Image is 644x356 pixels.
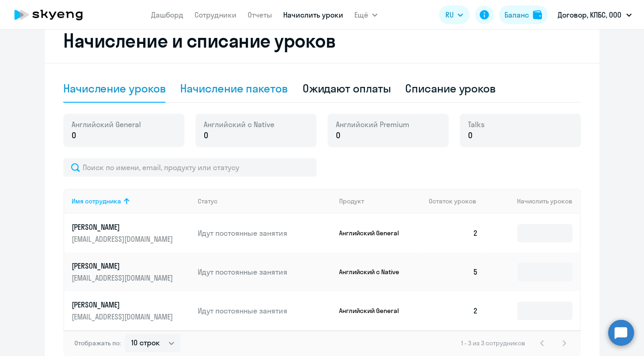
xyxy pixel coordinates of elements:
[339,197,364,205] div: Продукт
[468,119,485,129] span: Talks
[428,197,486,205] div: Остаток уроков
[204,129,208,141] span: 0
[72,273,175,283] p: [EMAIL_ADDRESS][DOMAIN_NAME]
[63,158,316,177] input: Поиск по имени, email, продукту или статусу
[421,214,486,252] td: 2
[499,6,547,24] button: Балансbalance
[151,10,183,19] a: Дашборд
[303,81,391,96] div: Ожидают оплаты
[504,9,529,20] div: Баланс
[283,10,343,19] a: Начислить уроки
[336,129,340,141] span: 0
[486,189,580,214] th: Начислить уроков
[72,222,175,232] p: [PERSON_NAME]
[198,197,332,205] div: Статус
[63,30,581,52] h2: Начисление и списание уроков
[421,252,486,291] td: 5
[354,6,377,24] button: Ещё
[198,197,218,205] div: Статус
[405,81,496,96] div: Списание уроков
[339,307,408,315] p: Английский General
[553,4,636,26] button: Договор, КПБС, ООО
[248,10,272,19] a: Отчеты
[63,81,165,96] div: Начисление уроков
[72,129,76,141] span: 0
[558,9,621,20] p: Договор, КПБС, ООО
[204,119,274,129] span: Английский с Native
[72,197,121,205] div: Имя сотрудника
[72,234,175,244] p: [EMAIL_ADDRESS][DOMAIN_NAME]
[198,306,332,316] p: Идут постоянные занятия
[72,119,141,129] span: Английский General
[198,228,332,238] p: Идут постоянные занятия
[439,6,469,24] button: RU
[72,222,190,244] a: [PERSON_NAME][EMAIL_ADDRESS][DOMAIN_NAME]
[72,300,175,310] p: [PERSON_NAME]
[336,119,409,129] span: Английский Premium
[339,268,408,276] p: Английский с Native
[180,81,287,96] div: Начисление пакетов
[468,129,473,141] span: 0
[339,197,421,205] div: Продукт
[72,312,175,322] p: [EMAIL_ADDRESS][DOMAIN_NAME]
[72,300,190,322] a: [PERSON_NAME][EMAIL_ADDRESS][DOMAIN_NAME]
[445,9,454,20] span: RU
[533,10,542,19] img: balance
[194,10,237,19] a: Сотрудники
[354,9,368,20] span: Ещё
[428,197,476,205] span: Остаток уроков
[421,291,486,330] td: 2
[461,339,525,347] span: 1 - 3 из 3 сотрудников
[72,197,190,205] div: Имя сотрудника
[72,261,190,283] a: [PERSON_NAME][EMAIL_ADDRESS][DOMAIN_NAME]
[74,339,121,347] span: Отображать по:
[72,261,175,271] p: [PERSON_NAME]
[198,267,332,277] p: Идут постоянные занятия
[339,229,408,237] p: Английский General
